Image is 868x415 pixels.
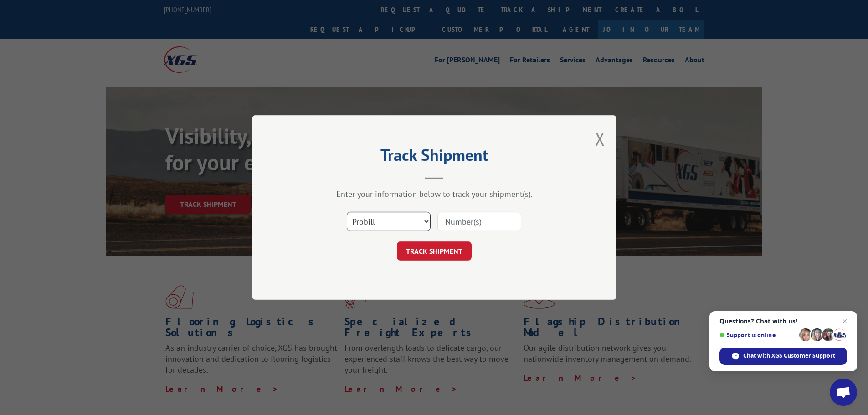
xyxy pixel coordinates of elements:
[719,332,796,338] span: Support is online
[719,318,847,325] span: Questions? Chat with us!
[397,241,472,261] button: TRACK SHIPMENT
[719,348,847,365] div: Chat with XGS Customer Support
[830,379,857,406] div: Open chat
[298,149,571,166] h2: Track Shipment
[437,212,521,231] input: Number(s)
[298,189,571,199] div: Enter your information below to track your shipment(s).
[839,316,850,327] span: Close chat
[595,127,605,151] button: Close modal
[743,352,835,360] span: Chat with XGS Customer Support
